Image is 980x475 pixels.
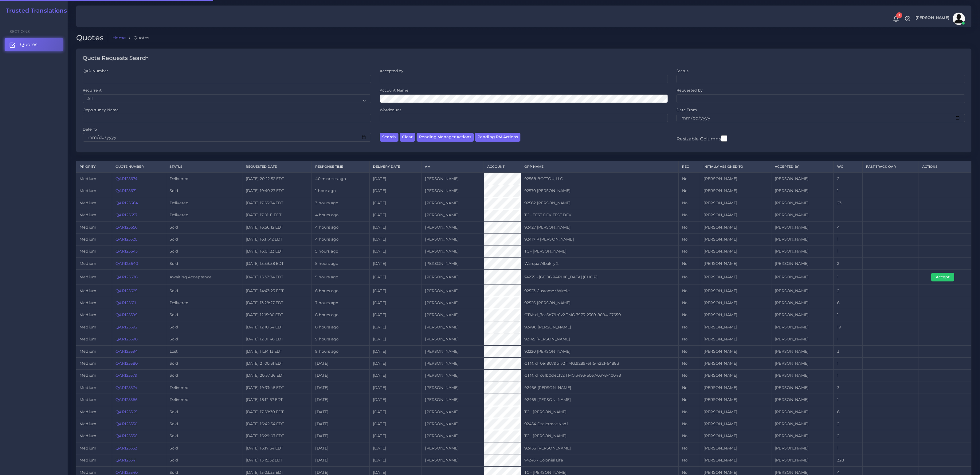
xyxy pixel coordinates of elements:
td: [PERSON_NAME] [771,197,833,209]
td: 5 hours ago [312,270,370,285]
td: [DATE] 20:22:52 EDT [242,173,312,185]
td: [PERSON_NAME] [771,345,833,357]
a: QAR125594 [116,349,138,354]
th: Actions [919,161,971,173]
td: No [678,406,700,418]
td: [PERSON_NAME] [700,297,771,309]
td: 92496 [PERSON_NAME] [521,321,678,333]
a: QAR125643 [116,249,138,253]
span: medium [80,225,96,230]
td: [DATE] 21:00:31 EDT [242,357,312,369]
a: QAR125611 [116,300,136,305]
td: [PERSON_NAME] [771,185,833,197]
label: Requested by [676,88,703,93]
td: 3 [833,345,862,357]
td: [DATE] [369,245,421,257]
a: QAR125640 [116,261,138,266]
td: Sold [166,357,242,369]
span: medium [80,312,96,317]
td: [PERSON_NAME] [421,257,484,269]
a: QAR125520 [116,237,137,241]
td: 9 hours ago [312,345,370,357]
span: medium [80,237,96,241]
td: No [678,321,700,333]
td: 6 [833,406,862,418]
td: [PERSON_NAME] [771,357,833,369]
td: TC - [PERSON_NAME] [521,406,678,418]
a: QAR125565 [116,410,137,414]
td: TC - TEST DEV TEST DEV [521,209,678,221]
td: 92454 Dzeletovic Nadi [521,418,678,430]
td: [DATE] 16:42:54 EDT [242,418,312,430]
td: Sold [166,321,242,333]
td: 5 hours ago [312,245,370,257]
td: [PERSON_NAME] [771,173,833,185]
span: medium [80,397,96,402]
td: No [678,209,700,221]
li: Quotes [126,35,149,41]
label: Accepted by [380,68,404,73]
td: [DATE] 12:01:46 EDT [242,333,312,345]
td: [DATE] 19:33:46 EDT [242,382,312,394]
td: 40 minutes ago [312,173,370,185]
td: [PERSON_NAME] [700,285,771,297]
span: Sections [10,29,30,34]
td: TC - [PERSON_NAME] [521,245,678,257]
td: 6 [833,297,862,309]
td: No [678,173,700,185]
td: [DATE] [312,382,370,394]
span: medium [80,188,96,193]
td: 4 [833,221,862,233]
a: QAR125625 [116,289,137,293]
td: [DATE] 12:15:00 EDT [242,309,312,321]
td: [PERSON_NAME] [700,173,771,185]
td: [DATE] 16:01:33 EDT [242,245,312,257]
th: Account [484,161,521,173]
td: [PERSON_NAME] [700,370,771,382]
td: [PERSON_NAME] [421,345,484,357]
td: 3 [833,382,862,394]
a: QAR125580 [116,361,138,366]
a: [PERSON_NAME]avatar [912,13,967,25]
span: medium [80,249,96,253]
td: 4 hours ago [312,209,370,221]
td: Sold [166,285,242,297]
td: [PERSON_NAME] [771,406,833,418]
td: 1 [833,245,862,257]
td: [DATE] 16:11:42 EDT [242,233,312,245]
td: No [678,297,700,309]
td: 5 hours ago [312,257,370,269]
a: Trusted Translations [2,7,67,14]
a: QAR125540 [116,470,138,475]
th: WC [833,161,862,173]
td: [DATE] 14:43:23 EDT [242,285,312,297]
td: No [678,285,700,297]
td: Delivered [166,197,242,209]
td: [PERSON_NAME] [700,357,771,369]
td: [PERSON_NAME] [421,209,484,221]
th: Accepted by [771,161,833,173]
td: [PERSON_NAME] [421,321,484,333]
td: Sold [166,333,242,345]
td: 1 hour ago [312,185,370,197]
td: 92417 P [PERSON_NAME] [521,233,678,245]
label: Account Name [380,88,409,93]
td: [PERSON_NAME] [421,245,484,257]
label: Date From [676,107,697,112]
a: QAR125592 [116,325,137,329]
td: [PERSON_NAME] [771,297,833,309]
td: 8 hours ago [312,321,370,333]
td: Sold [166,418,242,430]
td: [DATE] 13:28:27 EDT [242,297,312,309]
a: QAR125599 [116,312,138,317]
td: 92465 [PERSON_NAME] [521,394,678,406]
td: GTM: d_0e18079b1v2 TMG.9289-6115-4221-64883 [521,357,678,369]
td: 23 [833,197,862,209]
td: No [678,333,700,345]
td: [DATE] 16:56:12 EDT [242,221,312,233]
img: avatar [953,13,965,25]
a: QAR125671 [116,188,137,193]
td: No [678,345,700,357]
td: [DATE] 11:34:13 EDT [242,345,312,357]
